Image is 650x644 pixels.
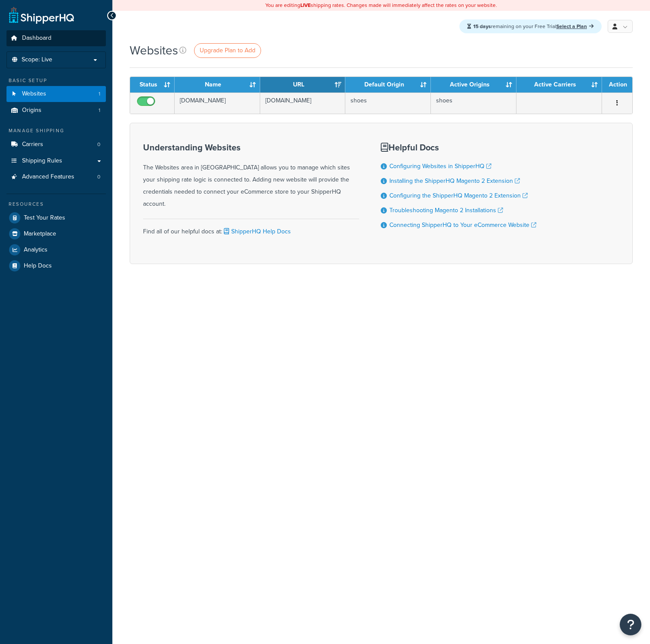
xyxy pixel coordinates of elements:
[130,77,175,92] th: Status: activate to sort column ascending
[516,77,602,92] th: Active Carriers: activate to sort column ascending
[22,107,41,114] span: Origins
[22,157,62,165] span: Shipping Rules
[6,137,106,153] a: Carriers 0
[6,102,106,118] a: Origins 1
[381,143,536,152] h3: Helpful Docs
[194,43,261,58] a: Upgrade Plan to Add
[6,169,106,185] a: Advanced Features 0
[6,242,106,258] a: Analytics
[345,77,431,92] th: Default Origin: activate to sort column ascending
[6,137,106,153] li: Carriers
[24,214,65,222] span: Test Your Rates
[24,246,48,254] span: Analytics
[300,1,311,9] b: LIVE
[6,169,106,185] li: Advanced Features
[389,191,528,200] a: Configuring the ShipperHQ Magento 2 Extension
[389,176,520,185] a: Installing the ShipperHQ Magento 2 Extension
[6,127,106,134] div: Manage Shipping
[143,143,359,210] div: The Websites area in [GEOGRAPHIC_DATA] allows you to manage which sites your shipping rate logic ...
[431,92,516,114] td: shoes
[24,262,52,270] span: Help Docs
[6,226,106,242] a: Marketplace
[99,107,100,114] span: 1
[175,77,260,92] th: Name: activate to sort column ascending
[6,201,106,208] div: Resources
[6,77,106,84] div: Basic Setup
[6,86,106,102] li: Websites
[6,258,106,274] a: Help Docs
[99,90,100,98] span: 1
[345,92,431,114] td: shoes
[6,210,106,226] a: Test Your Rates
[143,219,359,238] div: Find all of our helpful docs at:
[175,92,260,114] td: [DOMAIN_NAME]
[222,227,291,236] a: ShipperHQ Help Docs
[620,614,641,635] button: Open Resource Center
[556,22,594,30] a: Select a Plan
[22,56,52,64] span: Scope: Live
[459,19,602,33] div: remaining on your Free Trial
[22,35,51,42] span: Dashboard
[389,162,491,171] a: Configuring Websites in ShipperHQ
[22,173,74,181] span: Advanced Features
[97,173,100,181] span: 0
[6,86,106,102] a: Websites 1
[602,77,632,92] th: Action
[143,143,359,152] h3: Understanding Websites
[389,206,503,215] a: Troubleshooting Magento 2 Installations
[260,77,346,92] th: URL: activate to sort column ascending
[22,141,43,148] span: Carriers
[6,153,106,169] a: Shipping Rules
[431,77,516,92] th: Active Origins: activate to sort column ascending
[97,141,100,148] span: 0
[9,6,74,24] a: ShipperHQ Home
[260,92,346,114] td: [DOMAIN_NAME]
[130,42,178,59] h1: Websites
[24,230,56,238] span: Marketplace
[6,30,106,46] a: Dashboard
[6,102,106,118] li: Origins
[473,22,491,30] strong: 15 days
[22,90,46,98] span: Websites
[200,46,255,55] span: Upgrade Plan to Add
[389,220,536,230] a: Connecting ShipperHQ to Your eCommerce Website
